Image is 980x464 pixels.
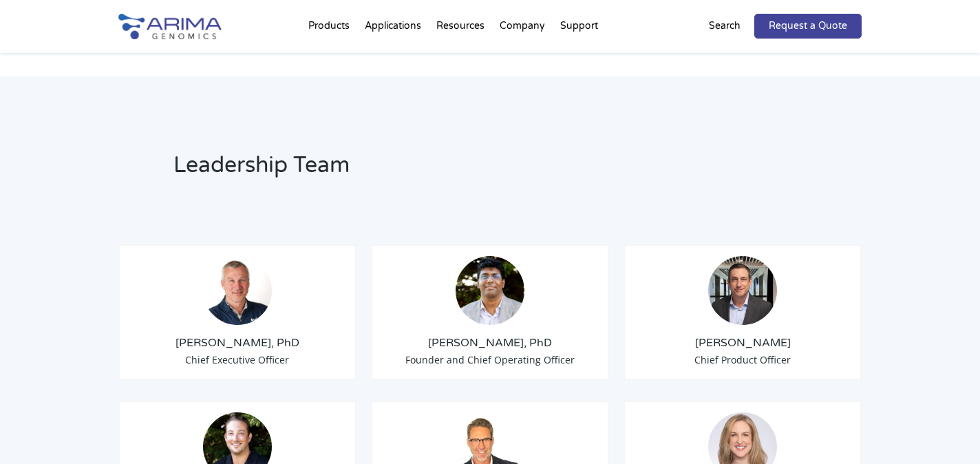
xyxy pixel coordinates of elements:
span: Founder and Chief Operating Officer [405,353,575,366]
p: Search [709,17,741,35]
img: Sid-Selvaraj_Arima-Genomics.png [456,256,524,325]
h3: [PERSON_NAME] [635,335,850,350]
img: Tom-Willis.jpg [203,256,272,325]
span: Chief Product Officer [694,353,791,366]
span: Chief Executive Officer [185,353,289,366]
img: Arima-Genomics-logo [118,14,222,39]
img: Chris-Roberts.jpg [708,256,777,325]
a: Request a Quote [754,14,862,39]
h3: [PERSON_NAME], PhD [130,335,345,350]
h2: Leadership Team [173,150,665,191]
h3: [PERSON_NAME], PhD [383,335,597,350]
